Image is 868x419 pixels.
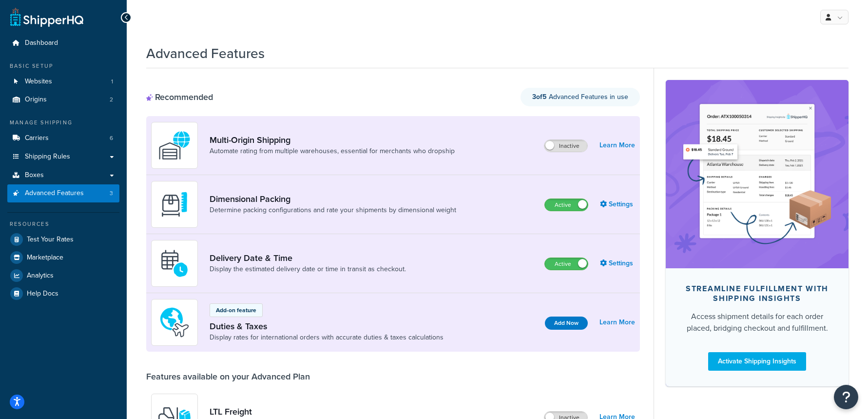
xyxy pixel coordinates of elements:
a: Analytics [7,267,119,284]
label: Inactive [544,140,587,152]
div: Features available on your Advanced Plan [146,371,310,382]
a: Advanced Features3 [7,184,119,202]
a: LTL Freight [210,406,410,417]
a: Test Your Rates [7,231,119,248]
a: Origins2 [7,91,119,109]
a: Help Docs [7,285,119,302]
span: Carriers [25,134,49,142]
a: Websites1 [7,73,119,91]
label: Active [545,199,588,211]
div: Access shipment details for each order placed, bridging checkout and fulfillment. [681,311,833,334]
a: Activate Shipping Insights [708,352,806,371]
li: Origins [7,91,119,109]
a: Dimensional Packing [210,194,456,204]
label: Active [545,258,588,270]
span: 2 [110,96,113,104]
span: 3 [110,189,113,198]
span: 1 [111,78,113,86]
li: Websites [7,73,119,91]
a: Dashboard [7,34,119,52]
span: Test Your Rates [27,236,74,244]
li: Advanced Features [7,184,119,202]
img: DTVBYsAAAAAASUVORK5CYII= [157,187,192,221]
button: Open Resource Center [834,385,858,409]
img: WatD5o0RtDAAAAAElFTkSuQmCC [157,128,192,162]
strong: 3 of 5 [532,92,547,102]
span: Shipping Rules [25,153,70,161]
a: Delivery Date & Time [210,253,406,263]
a: Display the estimated delivery date or time in transit as checkout. [210,264,406,274]
p: Add-on feature [216,306,256,315]
h1: Advanced Features [146,44,265,63]
a: Determine packing configurations and rate your shipments by dimensional weight [210,205,456,215]
div: Resources [7,220,119,228]
a: Boxes [7,166,119,184]
a: Learn More [599,139,635,152]
span: Dashboard [25,39,58,47]
span: Help Docs [27,290,58,298]
img: icon-duo-feat-landed-cost-7136b061.png [157,305,192,339]
span: Advanced Features in use [532,92,628,102]
a: Learn More [599,316,635,329]
a: Display rates for international orders with accurate duties & taxes calculations [210,333,444,342]
span: Analytics [27,272,54,280]
a: Duties & Taxes [210,321,444,332]
div: Streamline Fulfillment with Shipping Insights [681,284,833,303]
a: Multi-Origin Shipping [210,135,455,145]
a: Shipping Rules [7,148,119,166]
a: Automate rating from multiple warehouses, essential for merchants who dropship [210,146,455,156]
span: Boxes [25,171,44,180]
span: Origins [25,96,47,104]
span: Websites [25,78,52,86]
img: feature-image-si-e24932ea9b9fcd0ff835db86be1ff8d589347e8876e1638d903ea230a36726be.png [680,95,834,254]
span: 6 [110,134,113,142]
div: Manage Shipping [7,119,119,127]
div: Basic Setup [7,62,119,70]
img: gfkeb5ejjkALwAAAABJRU5ErkJggg== [157,246,192,280]
button: Add Now [545,317,588,330]
a: Carriers6 [7,129,119,147]
a: Settings [600,198,635,211]
div: Recommended [146,92,213,102]
a: Marketplace [7,249,119,266]
span: Marketplace [27,254,63,262]
span: Advanced Features [25,189,84,198]
a: Settings [600,257,635,270]
li: Carriers [7,129,119,147]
